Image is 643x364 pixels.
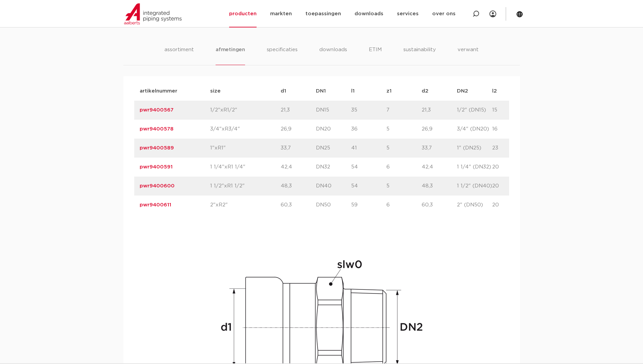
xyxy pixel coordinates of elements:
[386,144,422,152] p: 5
[210,106,281,114] p: 1/2"xR1/2"
[492,144,527,152] p: 23
[140,145,174,150] a: pwr9400589
[316,182,351,190] p: DN40
[386,201,422,209] p: 6
[281,144,316,152] p: 33,7
[422,182,457,190] p: 48,3
[140,164,173,169] a: pwr9400591
[386,87,422,95] p: z1
[281,106,316,114] p: 21,3
[422,201,457,209] p: 60,3
[492,87,527,95] p: l2
[458,46,479,65] li: verwant
[422,125,457,133] p: 26,9
[351,87,386,95] p: l1
[316,87,351,95] p: DN1
[422,144,457,152] p: 33,7
[210,125,281,133] p: 3/4"xR3/4"
[422,87,457,95] p: d2
[492,163,527,171] p: 20
[492,125,527,133] p: 16
[369,46,382,65] li: ETIM
[210,144,281,152] p: 1"xR1"
[316,125,351,133] p: DN20
[351,125,386,133] p: 36
[492,201,527,209] p: 20
[457,144,492,152] p: 1" (DN25)
[386,106,422,114] p: 7
[457,106,492,114] p: 1/2" (DN15)
[457,182,492,190] p: 1 1/2" (DN40)
[281,201,316,209] p: 60,3
[316,144,351,152] p: DN25
[351,144,386,152] p: 41
[316,201,351,209] p: DN50
[164,46,194,65] li: assortiment
[140,107,174,113] a: pwr9400567
[351,163,386,171] p: 54
[403,46,436,65] li: sustainability
[281,125,316,133] p: 26,9
[140,87,210,95] p: artikelnummer
[457,125,492,133] p: 3/4" (DN20)
[386,125,422,133] p: 5
[210,87,281,95] p: size
[281,87,316,95] p: d1
[281,182,316,190] p: 48,3
[210,182,281,190] p: 1 1/2"xR1 1/2"
[140,183,175,188] a: pwr9400600
[492,182,527,190] p: 20
[140,202,171,207] a: pwr9400611
[492,106,527,114] p: 15
[457,201,492,209] p: 2" (DN50)
[210,163,281,171] p: 1 1/4"xR1 1/4"
[281,163,316,171] p: 42,4
[316,106,351,114] p: DN15
[216,46,245,65] li: afmetingen
[316,163,351,171] p: DN32
[319,46,347,65] li: downloads
[457,163,492,171] p: 1 1/4" (DN32)
[422,106,457,114] p: 21,3
[386,182,422,190] p: 5
[140,126,174,132] a: pwr9400578
[210,201,281,209] p: 2"xR2"
[422,163,457,171] p: 42,4
[457,87,492,95] p: DN2
[267,46,298,65] li: specificaties
[351,106,386,114] p: 35
[351,201,386,209] p: 59
[351,182,386,190] p: 54
[386,163,422,171] p: 6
